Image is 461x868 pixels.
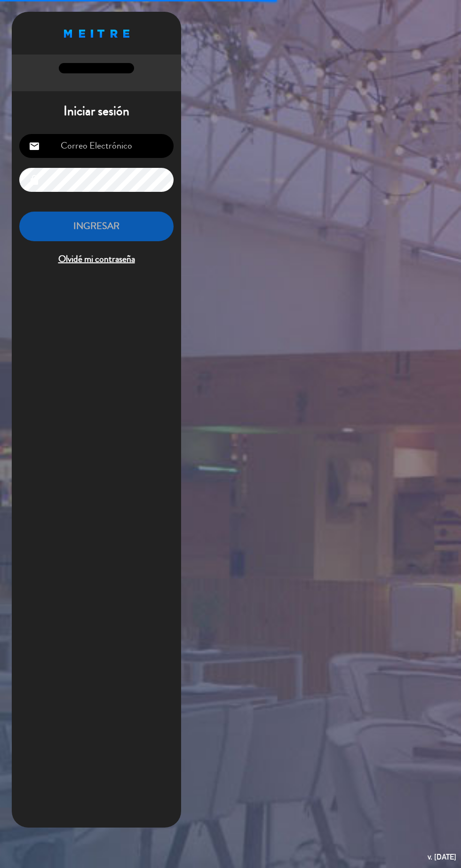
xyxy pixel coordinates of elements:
i: email [29,141,40,152]
img: MEITRE [64,30,129,38]
span: Olvidé mi contraseña [19,252,174,267]
button: INGRESAR [19,212,174,241]
i: lock [29,174,40,186]
h1: Iniciar sesión [12,103,181,119]
div: v. [DATE] [428,851,456,863]
input: Correo Electrónico [19,134,174,158]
